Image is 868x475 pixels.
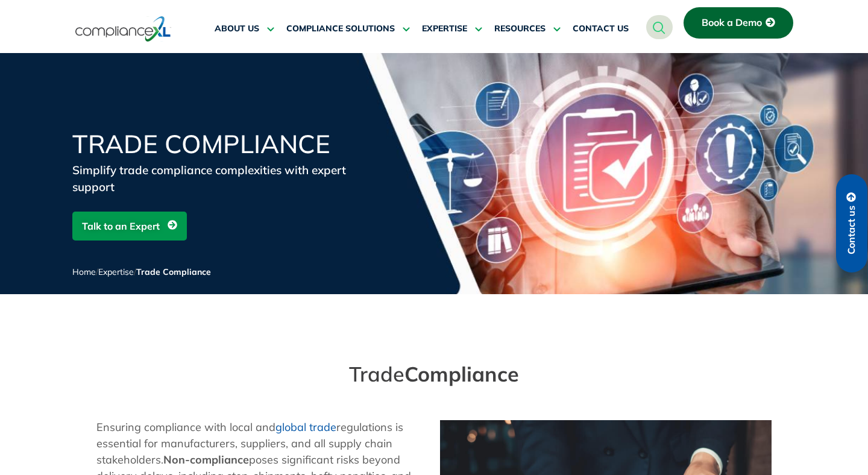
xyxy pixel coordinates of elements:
a: CONTACT US [573,14,629,43]
a: Book a Demo [684,7,793,39]
span: EXPERTISE [422,24,467,34]
a: navsearch-button [646,15,673,39]
strong: Non-compliance [163,453,249,467]
span: Compliance [404,361,519,387]
span: RESOURCES [494,24,546,34]
span: ABOUT US [215,24,259,34]
span: CONTACT US [573,24,629,34]
a: COMPLIANCE SOLUTIONS [286,14,410,43]
div: Trade [349,362,519,388]
span: / / [72,266,211,277]
a: Contact us [836,174,867,272]
a: RESOURCES [494,14,561,43]
h1: Trade Compliance [72,131,362,157]
span: Book a Demo [702,17,762,28]
a: Talk to an Expert [72,212,187,241]
a: ABOUT US [215,14,274,43]
span: Contact us [846,206,857,254]
a: global trade [275,420,336,434]
a: EXPERTISE [422,14,482,43]
img: logo-one.svg [75,15,171,43]
span: COMPLIANCE SOLUTIONS [286,24,395,34]
span: Trade Compliance [136,266,211,277]
span: Talk to an Expert [82,215,160,237]
a: Expertise [98,266,134,277]
a: Home [72,266,96,277]
div: Simplify trade compliance complexities with expert support [72,162,362,195]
